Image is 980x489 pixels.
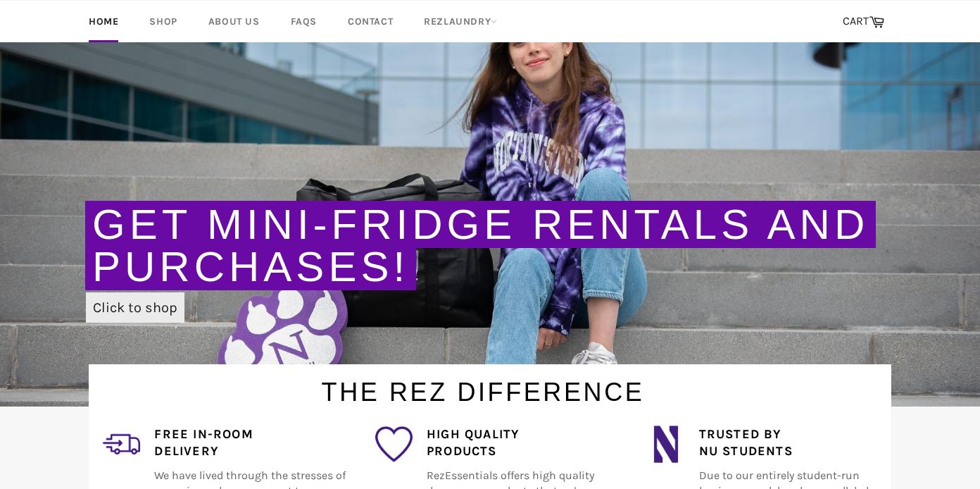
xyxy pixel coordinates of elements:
[75,364,891,410] h1: The Rez Difference
[699,426,891,461] h4: Trusted by NU Students
[154,426,346,461] h4: Free In-Room Delivery
[135,1,191,42] a: Shop
[103,426,140,463] img: delivery_2.png
[334,1,407,42] a: Contact
[836,7,891,37] a: CART
[427,426,619,461] h4: High Quality Products
[647,426,684,463] img: northwestern_wildcats_tiny.png
[75,1,132,42] a: Home
[410,1,511,42] a: RezLaundry
[375,426,413,463] img: favorite_1.png
[86,292,184,323] a: Click to shop
[277,1,331,42] a: FAQs
[92,201,869,290] a: Get Mini-Fridge Rentals and Purchases!
[194,1,274,42] a: About Us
